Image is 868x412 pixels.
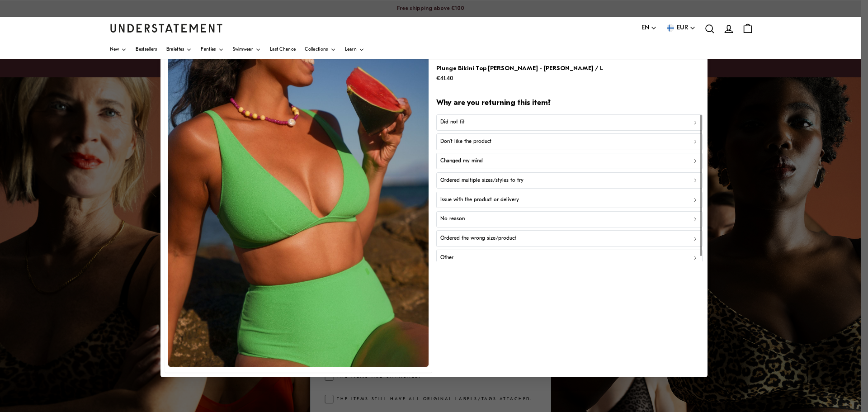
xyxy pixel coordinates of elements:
[440,176,524,185] p: Ordered multiple sizes/styles to try
[270,40,296,59] a: Last Chance
[440,254,453,262] p: Other
[110,24,223,32] a: Understatement Homepage
[440,234,516,243] p: Ordered the wrong size/product
[677,23,688,33] span: EUR
[201,40,223,59] a: Panties
[110,47,119,52] span: New
[168,43,429,367] img: 224_2c13e320-fd47-4428-99fc-888283050e0e.jpg
[436,74,603,83] p: €41.40
[436,64,603,73] p: Plunge Bikini Top [PERSON_NAME] - [PERSON_NAME] / L
[436,250,703,266] button: Other
[436,172,703,189] button: Ordered multiple sizes/styles to try
[440,118,465,127] p: Did not fit
[642,23,649,33] span: EN
[345,47,357,52] span: Learn
[136,47,157,52] span: Bestsellers
[270,47,296,52] span: Last Chance
[440,157,483,166] p: Changed my mind
[166,40,192,59] a: Bralettes
[345,40,365,59] a: Learn
[440,195,519,204] p: Issue with the product or delivery
[136,40,157,59] a: Bestsellers
[436,153,703,169] button: Changed my mind
[440,137,491,146] p: Don't like the product
[166,47,184,52] span: Bralettes
[110,40,127,59] a: New
[666,23,696,33] button: EUR
[436,230,703,246] button: Ordered the wrong size/product
[642,23,657,33] button: EN
[440,215,465,223] p: No reason
[305,47,328,52] span: Collections
[436,192,703,208] button: Issue with the product or delivery
[233,40,261,59] a: Swimwear
[233,47,253,52] span: Swimwear
[305,40,335,59] a: Collections
[436,98,703,109] h2: Why are you returning this item?
[201,47,216,52] span: Panties
[436,211,703,227] button: No reason
[436,133,703,150] button: Don't like the product
[436,114,703,130] button: Did not fit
